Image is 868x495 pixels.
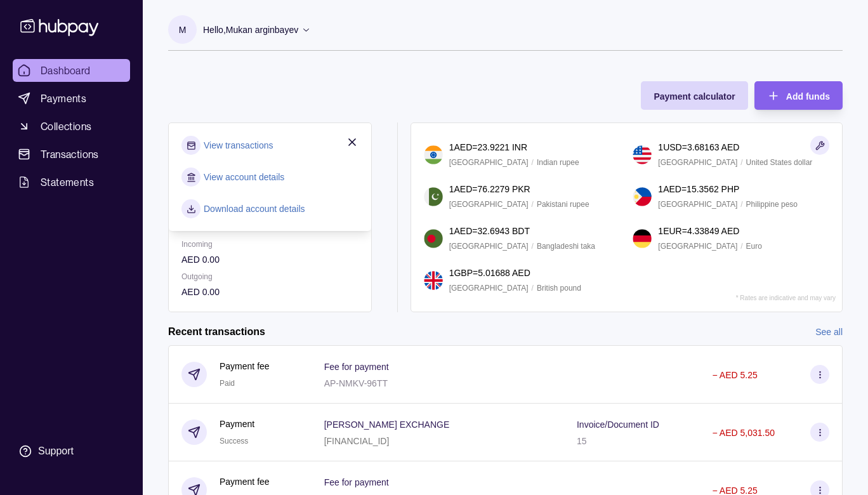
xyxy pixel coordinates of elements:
[204,170,284,184] a: View account details
[633,229,652,248] img: de
[203,23,298,37] p: Hello, Mukan arginbayev
[746,155,813,169] p: United States dollar
[736,294,836,301] p: * Rates are indicative and may vary
[13,87,130,110] a: Payments
[41,119,91,134] span: Collections
[324,436,390,446] p: [FINANCIAL_ID]
[658,155,737,169] p: [GEOGRAPHIC_DATA]
[181,270,358,284] p: Outgoing
[220,475,270,489] p: Payment fee
[179,23,187,37] p: M
[13,438,130,465] a: Support
[577,419,659,430] p: Invoice/Document ID
[532,155,534,169] p: /
[532,197,534,211] p: /
[13,59,130,82] a: Dashboard
[13,115,130,138] a: Collections
[740,197,742,211] p: /
[754,81,843,110] button: Add funds
[41,91,86,106] span: Payments
[449,239,529,253] p: [GEOGRAPHIC_DATA]
[537,197,589,211] p: Pakistani rupee
[324,477,389,487] p: Fee for payment
[38,444,74,458] div: Support
[712,370,757,380] p: − AED 5.25
[204,138,273,152] a: View transactions
[424,229,443,248] img: bd
[746,197,798,211] p: Philippine peso
[181,237,358,251] p: Incoming
[658,182,739,196] p: 1 AED = 15.3562 PHP
[424,187,443,206] img: pk
[658,239,737,253] p: [GEOGRAPHIC_DATA]
[220,379,235,388] span: Paid
[532,239,534,253] p: /
[13,171,130,194] a: Statements
[786,91,830,102] span: Add funds
[181,285,358,299] p: AED 0.00
[815,325,843,339] a: See all
[449,182,530,196] p: 1 AED = 76.2279 PKR
[220,437,248,445] span: Success
[577,436,587,446] p: 15
[449,281,529,295] p: [GEOGRAPHIC_DATA]
[633,187,652,206] img: ph
[181,253,358,267] p: AED 0.00
[324,419,450,430] p: [PERSON_NAME] EXCHANGE
[13,143,130,166] a: Transactions
[740,239,742,253] p: /
[324,378,388,388] p: AP-NMKV-96TT
[658,197,737,211] p: [GEOGRAPHIC_DATA]
[449,266,530,280] p: 1 GBP = 5.01688 AED
[449,224,530,238] p: 1 AED = 32.6943 BDT
[658,140,739,154] p: 1 USD = 3.68163 AED
[641,81,747,110] button: Payment calculator
[204,202,305,216] a: Download account details
[712,428,774,438] p: − AED 5,031.50
[424,145,443,164] img: in
[633,145,652,164] img: us
[537,281,581,295] p: British pound
[424,271,443,290] img: gb
[537,239,595,253] p: Bangladeshi taka
[740,155,742,169] p: /
[41,175,94,190] span: Statements
[41,147,99,162] span: Transactions
[658,224,739,238] p: 1 EUR = 4.33849 AED
[168,325,265,339] h2: Recent transactions
[746,239,762,253] p: Euro
[449,140,527,154] p: 1 AED = 23.9221 INR
[220,359,270,373] p: Payment fee
[220,417,254,431] p: Payment
[537,155,579,169] p: Indian rupee
[449,155,529,169] p: [GEOGRAPHIC_DATA]
[532,281,534,295] p: /
[654,91,735,102] span: Payment calculator
[41,63,91,78] span: Dashboard
[449,197,529,211] p: [GEOGRAPHIC_DATA]
[324,362,389,372] p: Fee for payment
